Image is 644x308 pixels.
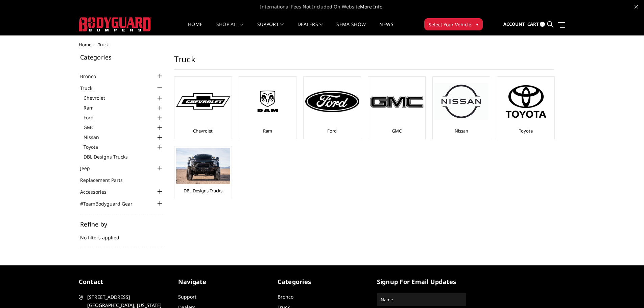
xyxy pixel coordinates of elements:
[503,21,525,27] span: Account
[278,277,367,286] h5: Categories
[79,277,168,286] h5: contact
[519,128,533,134] a: Toyota
[257,22,284,35] a: Support
[84,104,164,111] a: Ram
[80,165,98,172] a: Jeep
[540,22,545,27] span: 0
[84,153,164,160] a: DBL Designs Trucks
[80,73,104,80] a: Bronco
[216,22,244,35] a: shop all
[278,293,293,300] a: Bronco
[297,22,323,35] a: Dealers
[455,128,468,134] a: Nissan
[80,85,101,92] a: Truck
[360,3,382,10] a: More Info
[84,134,164,141] a: Nissan
[476,21,478,28] span: ▾
[193,128,213,134] a: Chevrolet
[527,15,545,33] a: Cart 0
[178,277,267,286] h5: Navigate
[503,15,525,33] a: Account
[392,128,402,134] a: GMC
[377,277,466,286] h5: signup for email updates
[80,176,131,184] a: Replacement Parts
[378,294,465,305] input: Name
[80,54,164,60] h5: Categories
[80,188,115,195] a: Accessories
[336,22,366,35] a: SEMA Show
[424,18,483,30] button: Select Your Vehicle
[84,143,164,150] a: Toyota
[263,128,272,134] a: Ram
[327,128,337,134] a: Ford
[429,21,471,28] span: Select Your Vehicle
[80,200,141,207] a: #TeamBodyguard Gear
[84,94,164,101] a: Chevrolet
[84,124,164,131] a: GMC
[80,221,164,227] h5: Refine by
[184,188,222,194] a: DBL Designs Trucks
[174,54,554,70] h1: Truck
[188,22,202,35] a: Home
[79,42,91,48] a: Home
[379,22,393,35] a: News
[98,42,109,48] span: Truck
[79,17,151,31] img: BODYGUARD BUMPERS
[178,293,196,300] a: Support
[527,21,539,27] span: Cart
[80,221,164,248] div: No filters applied
[84,114,164,121] a: Ford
